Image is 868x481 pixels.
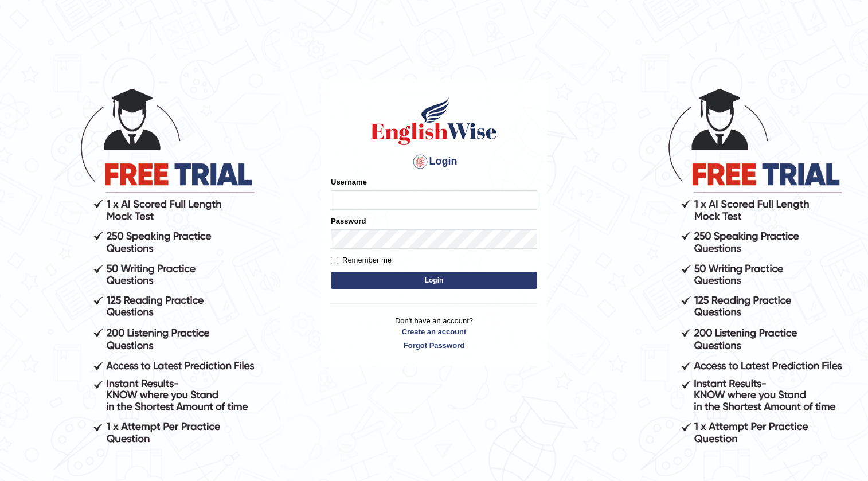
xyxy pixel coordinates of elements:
a: Forgot Password [331,340,537,351]
label: Username [331,177,367,187]
label: Remember me [331,255,392,266]
p: Don't have an account? [331,315,537,351]
label: Password [331,216,366,226]
a: Create an account [331,326,537,337]
h4: Login [331,152,537,171]
img: Logo of English Wise sign in for intelligent practice with AI [369,95,499,147]
button: Login [331,272,537,289]
input: Remember me [331,257,338,264]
